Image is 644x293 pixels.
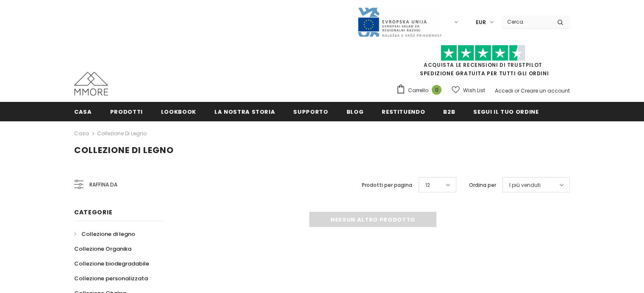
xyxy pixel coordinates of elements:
a: Acquista le recensioni di TrustPilot [424,61,542,68]
span: B2B [443,108,455,116]
a: Wish List [452,83,485,98]
span: 0 [432,85,441,95]
span: supporto [293,108,328,116]
a: Casa [74,129,89,139]
span: Carrello [408,86,428,95]
label: Ordina per [469,181,496,189]
span: Prodotti [110,108,143,116]
span: Wish List [463,86,485,95]
span: Restituendo [382,108,425,116]
span: Segui il tuo ordine [473,108,539,116]
span: or [514,87,519,94]
a: Javni Razpis [357,18,442,25]
a: Collezione di legno [74,227,135,241]
a: La nostra storia [214,102,275,121]
img: Casi MMORE [74,72,108,96]
a: Collezione personalizzata [74,271,148,286]
a: Collezione Organika [74,241,131,256]
span: Lookbook [161,108,196,116]
a: Casa [74,102,92,121]
a: Restituendo [382,102,425,121]
a: Carrello 0 [396,84,446,97]
span: SPEDIZIONE GRATUITA PER TUTTI GLI ORDINI [396,49,570,77]
span: Collezione personalizzata [74,274,148,282]
a: Collezione di legno [97,130,147,137]
label: Prodotti per pagina [362,181,412,189]
span: 12 [425,181,430,189]
a: B2B [443,102,455,121]
a: Segui il tuo ordine [473,102,539,121]
span: Collezione Organika [74,245,131,253]
input: Search Site [502,16,551,28]
span: Categorie [74,208,112,216]
span: I più venduti [509,181,541,189]
img: Fidati di Pilot Stars [441,45,525,61]
span: Casa [74,108,92,116]
a: Collezione biodegradabile [74,256,149,271]
span: Blog [347,108,364,116]
span: La nostra storia [214,108,275,116]
a: Accedi [495,87,513,94]
a: supporto [293,102,328,121]
a: Prodotti [110,102,143,121]
span: EUR [476,18,486,27]
a: Lookbook [161,102,196,121]
a: Creare un account [521,87,570,94]
span: Collezione di legno [81,230,135,238]
img: Javni Razpis [357,7,442,38]
span: Raffina da [89,180,117,189]
a: Blog [347,102,364,121]
span: Collezione biodegradabile [74,260,149,268]
span: Collezione di legno [74,144,174,156]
